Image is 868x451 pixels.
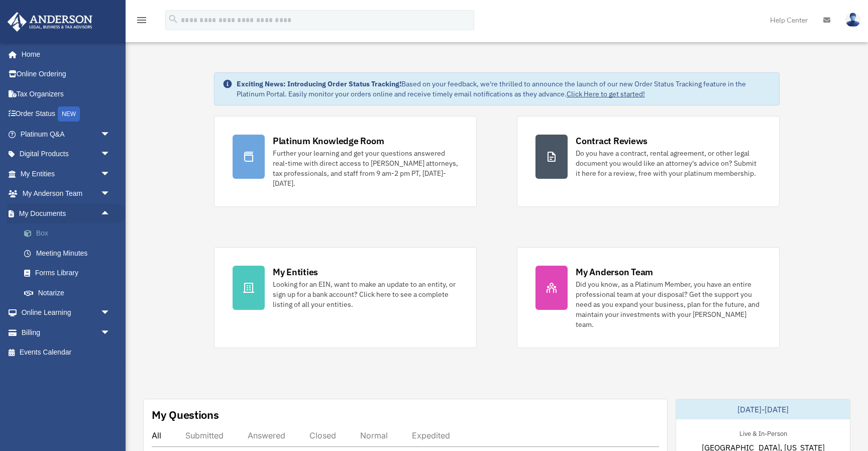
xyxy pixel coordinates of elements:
i: search [168,14,179,25]
span: arrow_drop_down [100,322,121,343]
a: Platinum Q&Aarrow_drop_down [7,124,126,144]
img: Anderson Advisors Platinum Portal [5,12,95,32]
div: Further your learning and get your questions answered real-time with direct access to [PERSON_NAM... [273,148,458,188]
i: menu [136,14,148,26]
a: Home [7,44,121,64]
span: arrow_drop_down [100,144,121,165]
div: Looking for an EIN, want to make an update to an entity, or sign up for a bank account? Click her... [273,279,458,309]
div: Do you have a contract, rental agreement, or other legal document you would like an attorney's ad... [576,148,761,178]
span: arrow_drop_down [100,164,121,184]
a: Order StatusNEW [7,104,126,125]
a: Digital Productsarrow_drop_down [7,144,126,164]
div: Contract Reviews [576,135,647,147]
a: Online Learningarrow_drop_down [7,303,126,323]
strong: Exciting News: Introducing Order Status Tracking! [237,79,401,88]
div: Did you know, as a Platinum Member, you have an entire professional team at your disposal? Get th... [576,279,761,329]
div: Live & In-Person [731,427,795,438]
div: NEW [58,106,80,122]
div: Closed [309,430,336,440]
a: Billingarrow_drop_down [7,322,126,343]
a: Click Here to get started! [567,89,645,98]
div: Based on your feedback, we're thrilled to announce the launch of our new Order Status Tracking fe... [237,79,771,99]
a: Online Ordering [7,64,126,84]
a: My Anderson Team Did you know, as a Platinum Member, you have an entire professional team at your... [517,247,780,348]
span: arrow_drop_up [100,203,121,224]
div: My Anderson Team [576,266,653,278]
a: Tax Organizers [7,84,126,104]
a: Platinum Knowledge Room Further your learning and get your questions answered real-time with dire... [214,116,477,207]
img: User Pic [845,13,860,27]
a: My Entities Looking for an EIN, want to make an update to an entity, or sign up for a bank accoun... [214,247,477,348]
div: All [152,430,161,440]
div: Expedited [412,430,450,440]
div: Platinum Knowledge Room [273,135,384,147]
a: Meeting Minutes [14,243,126,263]
div: [DATE]-[DATE] [676,399,850,419]
div: My Questions [152,407,219,422]
div: Submitted [185,430,224,440]
a: Forms Library [14,263,126,283]
div: Answered [248,430,285,440]
a: Events Calendar [7,343,126,363]
div: My Entities [273,266,318,278]
span: arrow_drop_down [100,124,121,145]
a: My Anderson Teamarrow_drop_down [7,184,126,204]
a: Contract Reviews Do you have a contract, rental agreement, or other legal document you would like... [517,116,780,207]
a: My Documentsarrow_drop_up [7,203,126,223]
a: menu [136,18,148,26]
span: arrow_drop_down [100,184,121,204]
div: Normal [360,430,388,440]
a: My Entitiesarrow_drop_down [7,164,126,184]
a: Notarize [14,283,126,303]
span: arrow_drop_down [100,303,121,323]
a: Box [14,223,126,244]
